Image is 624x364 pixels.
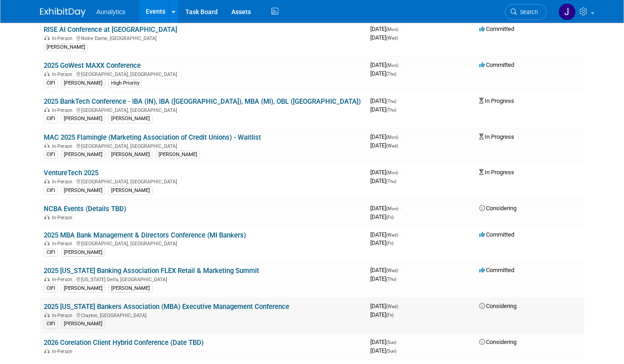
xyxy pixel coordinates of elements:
span: (Sun) [386,349,396,354]
img: In-Person Event [44,35,50,40]
span: (Mon) [386,135,398,140]
div: [PERSON_NAME] [44,43,88,51]
span: [DATE] [370,239,394,246]
a: 2025 [US_STATE] Banking Association FLEX Retail & Marketing Summit [44,267,259,275]
span: Committed [479,231,514,238]
span: [DATE] [370,275,396,282]
img: In-Person Event [44,277,50,281]
span: (Fri) [386,215,394,220]
div: [US_STATE] Dells, [GEOGRAPHIC_DATA] [44,275,363,283]
span: Committed [479,25,514,32]
span: In-Person [52,35,75,41]
div: CIFI [44,79,58,87]
span: [DATE] [370,205,401,212]
span: (Sun) [386,340,396,345]
span: - [399,205,401,212]
span: [DATE] [370,213,394,220]
span: (Thu) [386,179,396,184]
span: In-Person [52,143,75,149]
div: [PERSON_NAME] [108,151,153,159]
span: Considering [479,205,517,212]
div: [PERSON_NAME] [61,115,105,123]
span: - [398,97,399,104]
div: [PERSON_NAME] [156,151,200,159]
a: NCBA Events (Details TBD) [44,205,126,213]
img: ExhibitDay [40,8,86,17]
div: [PERSON_NAME] [108,284,153,293]
span: (Thu) [386,107,396,112]
span: - [399,133,401,140]
span: (Mon) [386,63,398,68]
span: (Thu) [386,71,396,76]
span: In-Person [52,107,75,113]
span: - [399,61,401,68]
span: (Mon) [386,27,398,32]
div: Clayton, [GEOGRAPHIC_DATA] [44,311,363,318]
span: In-Person [52,277,75,283]
span: Search [517,9,538,15]
span: [DATE] [370,231,401,238]
div: [PERSON_NAME] [61,151,105,159]
span: [DATE] [370,339,399,345]
img: In-Person Event [44,349,50,353]
span: [DATE] [370,34,398,41]
img: In-Person Event [44,179,50,183]
span: (Wed) [386,35,398,40]
span: (Wed) [386,304,398,309]
img: In-Person Event [44,215,50,219]
span: [DATE] [370,169,401,176]
span: In-Person [52,349,75,354]
div: CIFI [44,115,58,123]
span: - [399,267,401,273]
div: CIFI [44,320,58,328]
span: - [399,303,401,309]
span: [DATE] [370,267,401,273]
span: [DATE] [370,70,396,77]
img: In-Person Event [44,107,50,112]
img: In-Person Event [44,313,50,317]
span: - [399,25,401,32]
span: Aunalytics [97,8,126,15]
span: In-Person [52,313,75,318]
div: [PERSON_NAME] [61,79,105,87]
a: 2025 GoWest MAXX Conference [44,61,141,70]
span: [DATE] [370,347,396,354]
span: (Mon) [386,206,398,211]
img: In-Person Event [44,71,50,76]
span: [DATE] [370,311,394,318]
span: Committed [479,267,514,273]
span: In-Person [52,179,75,185]
div: CIFI [44,248,58,257]
span: [DATE] [370,106,396,113]
span: In-Person [52,215,75,221]
a: RISE AI Conference at [GEOGRAPHIC_DATA] [44,25,177,34]
span: In Progress [479,97,514,104]
a: MAC 2025 Flamingle (Marketing Association of Credit Unions) - Waitlist [44,133,261,142]
span: (Fri) [386,313,394,318]
div: [GEOGRAPHIC_DATA], [GEOGRAPHIC_DATA] [44,106,363,113]
a: 2025 [US_STATE] Bankers Association (MBA) Executive Management Conference [44,303,289,311]
span: [DATE] [370,303,401,309]
img: In-Person Event [44,143,50,148]
div: [GEOGRAPHIC_DATA], [GEOGRAPHIC_DATA] [44,239,363,247]
span: [DATE] [370,61,401,68]
span: - [398,339,399,345]
div: [GEOGRAPHIC_DATA], [GEOGRAPHIC_DATA] [44,177,363,185]
div: CIFI [44,151,58,159]
div: [PERSON_NAME] [61,284,105,293]
div: CIFI [44,187,58,195]
span: - [399,231,401,238]
span: Committed [479,61,514,68]
span: (Thu) [386,277,396,282]
a: 2025 MBA Bank Management & Directors Conference (MI Bankers) [44,231,246,239]
a: VentureTech 2025 [44,169,98,177]
span: (Thu) [386,99,396,104]
span: Considering [479,303,517,309]
span: [DATE] [370,133,401,140]
div: [GEOGRAPHIC_DATA], [GEOGRAPHIC_DATA] [44,70,363,77]
span: In-Person [52,241,75,247]
div: [PERSON_NAME] [61,320,105,328]
div: CIFI [44,284,58,293]
a: Search [505,4,547,20]
span: In Progress [479,169,514,176]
